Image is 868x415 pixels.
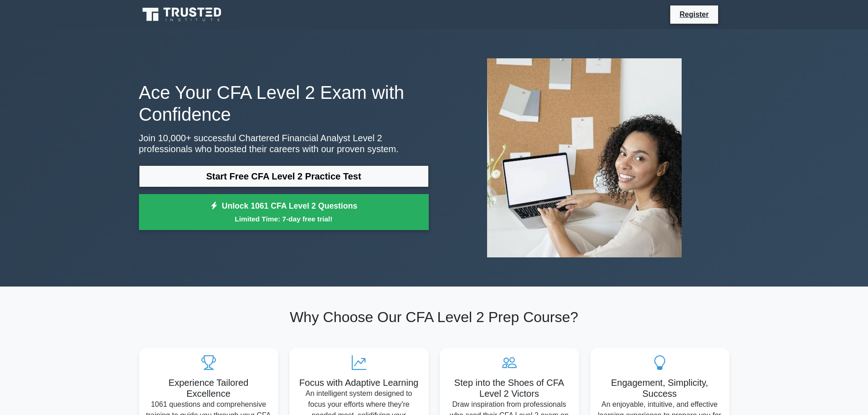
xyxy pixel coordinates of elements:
[597,377,722,399] h5: Engagement, Simplicity, Success
[139,82,429,125] h1: Ace Your CFA Level 2 Exam with Confidence
[139,308,729,326] h2: Why Choose Our CFA Level 2 Prep Course?
[447,377,572,399] h5: Step into the Shoes of CFA Level 2 Victors
[146,377,271,399] h5: Experience Tailored Excellence
[139,194,429,231] a: Unlock 1061 CFA Level 2 QuestionsLimited Time: 7-day free trial!
[150,214,417,224] small: Limited Time: 7-day free trial!
[139,133,429,154] p: Join 10,000+ successful Chartered Financial Analyst Level 2 professionals who boosted their caree...
[674,9,714,20] a: Register
[139,165,429,187] a: Start Free CFA Level 2 Practice Test
[297,377,421,388] h5: Focus with Adaptive Learning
